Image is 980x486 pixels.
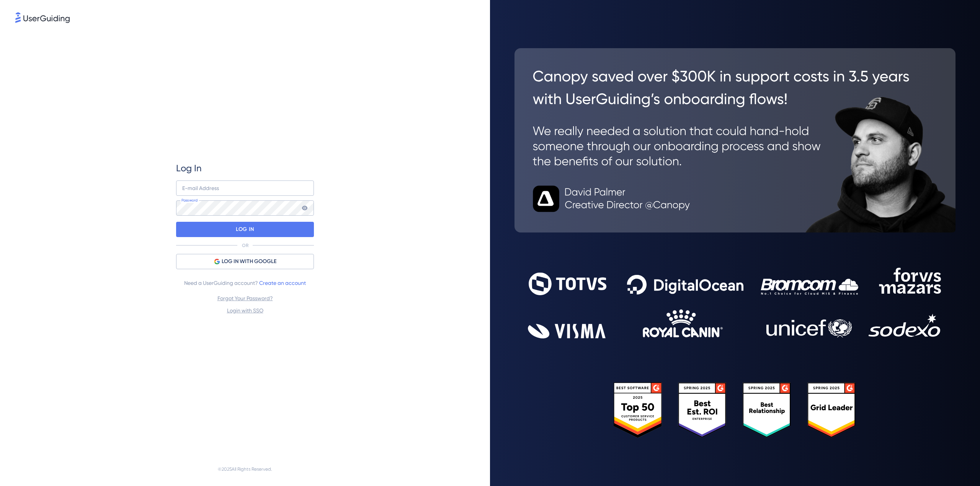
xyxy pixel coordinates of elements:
[514,48,955,232] img: 26c0aa7c25a843aed4baddd2b5e0fa68.svg
[15,12,70,23] img: 8faab4ba6bc7696a72372aa768b0286c.svg
[528,268,942,338] img: 9302ce2ac39453076f5bc0f2f2ca889b.svg
[176,180,314,196] input: example@company.com
[259,280,306,286] a: Create an account
[184,278,306,288] span: Need a UserGuiding account?
[614,382,856,438] img: 25303e33045975176eb484905ab012ff.svg
[176,162,202,174] span: Log In
[236,223,254,236] p: LOG IN
[242,242,248,249] p: OR
[218,465,272,474] span: © 2025 All Rights Reserved.
[227,307,263,314] a: Login with SSO
[217,295,273,301] a: Forgot Your Password?
[222,257,276,266] span: LOG IN WITH GOOGLE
